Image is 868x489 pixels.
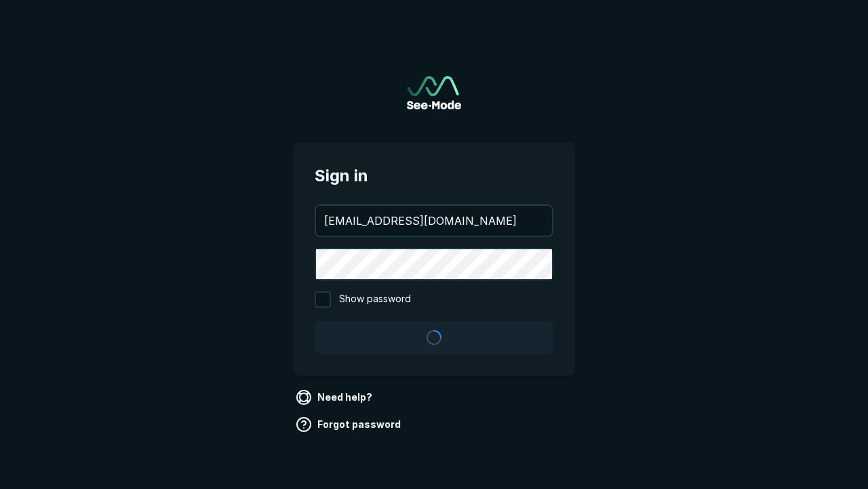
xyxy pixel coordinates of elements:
a: Need help? [293,386,378,408]
a: Go to sign in [407,76,461,109]
span: Sign in [315,164,553,188]
img: See-Mode Logo [407,76,461,109]
a: Forgot password [293,414,406,435]
span: Show password [339,291,411,308]
input: your@email.com [316,206,552,236]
